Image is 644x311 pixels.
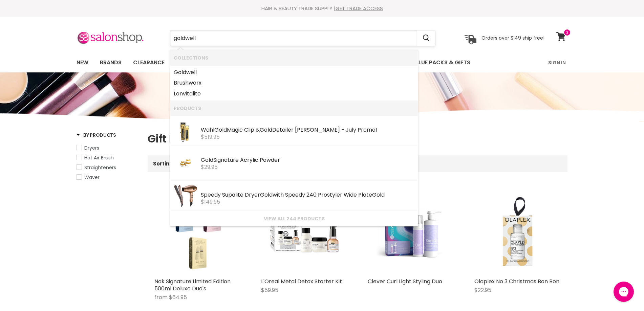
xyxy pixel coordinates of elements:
[170,65,418,78] li: Collections: Goldwell
[214,126,227,134] b: Gold
[174,67,414,78] a: well
[368,188,454,274] img: Clever Curl Light Styling Duo
[170,146,418,181] li: Products: Gold Signature Acrylic Powder
[174,119,197,143] img: barber4_200x.jpg
[368,277,442,285] a: Clever Curl Light Styling Duo
[201,163,218,171] span: $29.95
[201,192,414,199] div: Speedy Supalite Dryer with Speedy 240 Prostyler Wide Plate
[176,149,195,178] img: pn_gs_acrylic_powder_200_200x.jpg
[261,188,347,274] img: L'Oreal Metal Detox Starter Kit
[260,191,273,199] b: Gold
[174,88,414,99] a: Lonvitalite
[474,286,491,294] span: $22.95
[77,154,139,161] a: Hot Air Brush
[201,133,220,141] span: $519.95
[170,30,435,46] form: Product
[84,174,100,181] span: Waver
[201,157,414,164] div: Signature Acrylic Powder
[174,184,197,208] img: speedy-duo-pack-500x500.webp
[474,277,559,285] a: Olaplex No 3 Christmas Bon Bon
[84,154,114,161] span: Hot Air Brush
[170,181,418,211] li: Products: Speedy Supalite Dryer Gold with Speedy 240 Prostyler Wide Plate Gold
[201,127,414,134] div: Wahl Magic Clip & Detailer [PERSON_NAME] - July Promo!
[474,188,561,274] img: Olaplex No 3 Christmas Bon Bon
[171,188,224,274] img: Nak Signature Limited Edition 500ml Deluxe Duo's
[372,191,385,199] b: Gold
[169,293,187,301] span: $64.95
[174,77,414,88] a: Brushworx
[170,88,418,101] li: Collections: Lonvitalite
[417,30,435,46] button: Search
[71,55,93,70] a: New
[154,188,241,274] a: Nak Signature Limited Edition 500ml Deluxe Duo's
[260,126,272,134] b: Gold
[154,293,168,301] span: from
[77,144,139,152] a: Dryers
[174,216,414,221] a: View all 244 products
[174,68,186,76] b: Gold
[71,53,510,72] ul: Main menu
[201,198,220,206] span: $149.95
[336,5,383,12] a: GET TRADE ACCESS
[201,156,213,164] b: Gold
[261,286,278,294] span: $59.95
[544,55,570,70] a: Sign In
[154,277,231,292] a: Nak Signature Limited Edition 500ml Deluxe Duo's
[77,164,139,171] a: Straighteners
[170,50,418,65] li: Collections
[406,55,475,70] a: Value Packs & Gifts
[77,174,139,181] a: Waver
[610,279,637,304] iframe: Gorgias live chat messenger
[68,5,576,12] div: HAIR & BEAUTY TRADE SUPPLY |
[68,53,576,72] nav: Main
[84,145,99,151] span: Dryers
[170,77,418,88] li: Collections: Brushworx
[170,101,418,116] li: Products
[261,277,342,285] a: L'Oreal Metal Detox Starter Kit
[170,116,418,146] li: Products: Wahl Gold Magic Clip & Gold Detailer Li Combo - July Promo!
[128,55,170,70] a: Clearance
[95,55,127,70] a: Brands
[148,132,567,146] h1: Gift Packs
[170,211,418,226] li: View All
[170,30,417,46] input: Search
[84,164,116,171] span: Straighteners
[153,161,173,166] label: Sorting
[481,35,544,41] p: Orders over $149 ship free!
[77,132,116,138] h3: By Products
